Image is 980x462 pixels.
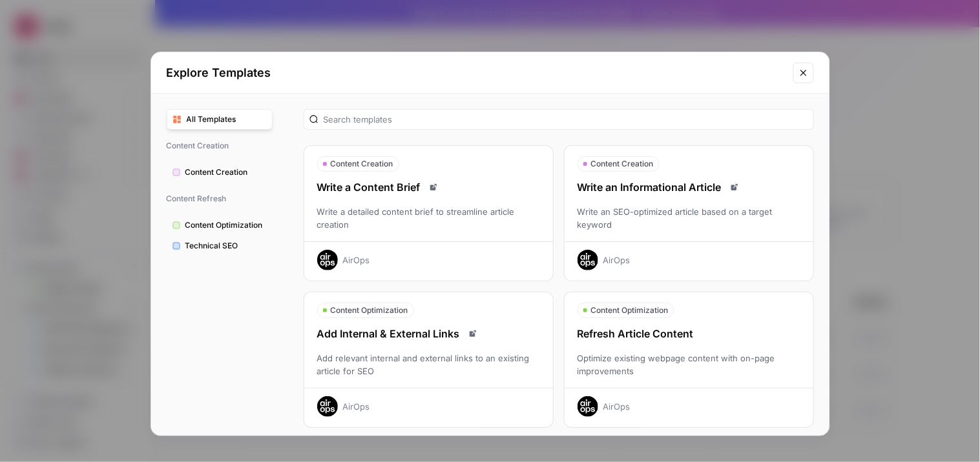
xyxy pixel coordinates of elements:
[564,292,814,428] button: Content OptimizationRefresh Article ContentOptimize existing webpage content with on-page improve...
[185,240,267,252] span: Technical SEO
[304,326,553,341] div: Add Internal & External Links
[343,254,370,266] div: AirOps
[727,179,742,195] a: Read docs
[426,179,441,195] a: Read docs
[304,179,553,195] div: Write a Content Brief
[167,236,273,256] button: Technical SEO
[603,400,631,413] div: AirOps
[331,305,408,316] span: Content Optimization
[793,63,814,83] button: Close modal
[304,292,554,428] button: Content OptimizationAdd Internal & External LinksRead docsAdd relevant internal and external link...
[185,166,267,178] span: Content Creation
[565,179,813,195] div: Write an Informational Article
[591,158,654,170] span: Content Creation
[591,305,669,316] span: Content Optimization
[324,113,808,126] input: Search templates
[343,400,370,413] div: AirOps
[187,114,267,125] span: All Templates
[603,254,631,266] div: AirOps
[167,64,786,82] h2: Explore Templates
[167,109,273,130] button: All Templates
[304,145,554,281] button: Content CreationWrite a Content BriefRead docsWrite a detailed content brief to streamline articl...
[304,352,553,377] div: Add relevant internal and external links to an existing article for SEO
[185,219,267,231] span: Content Optimization
[565,352,813,377] div: Optimize existing webpage content with on-page improvements
[167,215,273,236] button: Content Optimization
[304,205,553,231] div: Write a detailed content brief to streamline article creation
[331,158,393,170] span: Content Creation
[167,162,273,183] button: Content Creation
[565,205,813,231] div: Write an SEO-optimized article based on a target keyword
[167,135,273,157] span: Content Creation
[565,326,813,341] div: Refresh Article Content
[465,326,481,341] a: Read docs
[167,188,273,210] span: Content Refresh
[564,145,814,281] button: Content CreationWrite an Informational ArticleRead docsWrite an SEO-optimized article based on a ...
